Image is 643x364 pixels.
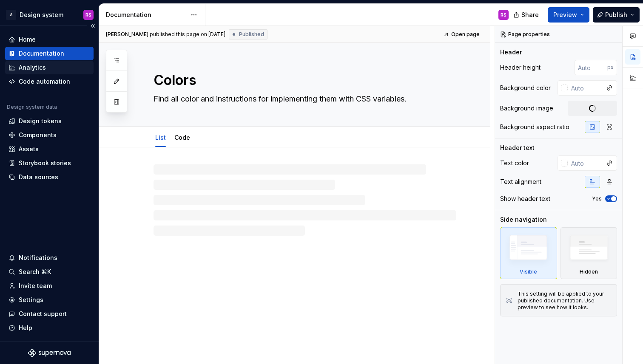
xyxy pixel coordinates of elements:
[150,31,225,38] div: published this page on [DATE]
[155,134,166,141] a: List
[19,49,64,58] div: Documentation
[500,159,529,167] div: Text color
[605,11,627,19] span: Publish
[521,11,539,19] span: Share
[580,268,598,275] div: Hidden
[87,20,99,32] button: Collapse sidebar
[5,251,94,265] button: Notifications
[520,268,537,275] div: Visible
[5,307,94,321] button: Contact support
[500,144,535,152] div: Header text
[152,92,455,106] textarea: Find all color and instructions for implementing them with CSS variables.
[500,104,553,113] div: Background image
[593,7,640,23] button: Publish
[5,142,94,156] a: Assets
[5,279,94,293] a: Invite team
[19,282,52,290] div: Invite team
[5,75,94,88] a: Code automation
[152,128,169,146] div: List
[19,77,70,86] div: Code automation
[500,195,550,203] div: Show header text
[5,321,94,335] button: Help
[5,33,94,46] a: Home
[85,11,91,18] div: RS
[5,61,94,74] a: Analytics
[19,268,51,276] div: Search ⌘K
[20,11,63,19] div: Design system
[152,70,455,90] textarea: Colors
[518,291,612,311] div: This setting will be applied to your published documentation. Use preview to see how it looks.
[5,170,94,184] a: Data sources
[500,123,569,131] div: Background aspect ratio
[500,84,551,92] div: Background color
[239,31,264,38] span: Published
[441,28,484,40] a: Open page
[19,310,67,318] div: Contact support
[106,11,186,19] div: Documentation
[19,159,71,167] div: Storybook stories
[5,47,94,60] a: Documentation
[5,128,94,142] a: Components
[19,173,58,181] div: Data sources
[500,48,522,56] div: Header
[451,31,480,38] span: Open page
[553,11,577,19] span: Preview
[560,227,617,279] div: Hidden
[5,265,94,279] button: Search ⌘K
[2,6,97,24] button: ADesign systemRS
[19,131,57,139] div: Components
[568,155,602,171] input: Auto
[19,63,46,72] div: Analytics
[5,114,94,128] a: Design tokens
[28,349,71,357] svg: Supernova Logo
[575,60,607,75] input: Auto
[509,7,544,23] button: Share
[548,7,589,23] button: Preview
[568,80,602,96] input: Auto
[592,195,602,202] label: Yes
[174,134,190,141] a: Code
[500,215,547,224] div: Side navigation
[7,104,57,110] div: Design system data
[5,293,94,307] a: Settings
[106,31,148,38] span: [PERSON_NAME]
[501,11,506,18] div: RS
[500,227,557,279] div: Visible
[607,64,614,71] p: px
[19,254,57,262] div: Notifications
[500,63,541,72] div: Header height
[500,178,541,186] div: Text alignment
[19,117,62,125] div: Design tokens
[19,35,36,44] div: Home
[19,145,39,153] div: Assets
[5,156,94,170] a: Storybook stories
[6,10,16,20] div: A
[19,296,43,304] div: Settings
[19,324,32,332] div: Help
[171,128,193,146] div: Code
